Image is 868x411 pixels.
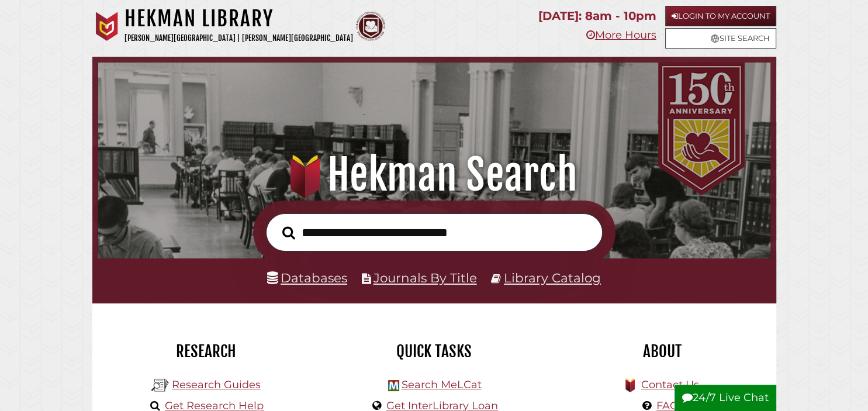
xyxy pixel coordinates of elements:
a: Contact Us [641,378,698,391]
a: Databases [267,270,347,285]
a: Search MeLCat [401,378,481,391]
a: Library Catalog [504,270,601,285]
h2: Quick Tasks [329,341,540,361]
img: Hekman Library Logo [151,377,169,394]
img: Calvin Theological Seminary [356,12,385,41]
p: [PERSON_NAME][GEOGRAPHIC_DATA] | [PERSON_NAME][GEOGRAPHIC_DATA] [125,32,353,45]
h2: Research [101,341,312,361]
h1: Hekman Library [125,6,353,32]
a: More Hours [586,29,656,42]
i: Search [282,226,295,240]
h1: Hekman Search [111,149,757,201]
a: Login to My Account [665,6,776,26]
a: Research Guides [172,378,261,391]
h2: About [557,341,767,361]
button: Search [276,223,301,243]
a: Journals By Title [374,270,477,285]
p: [DATE]: 8am - 10pm [538,6,656,26]
a: Site Search [665,28,776,49]
img: Hekman Library Logo [388,380,399,391]
img: Calvin University [92,12,122,41]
